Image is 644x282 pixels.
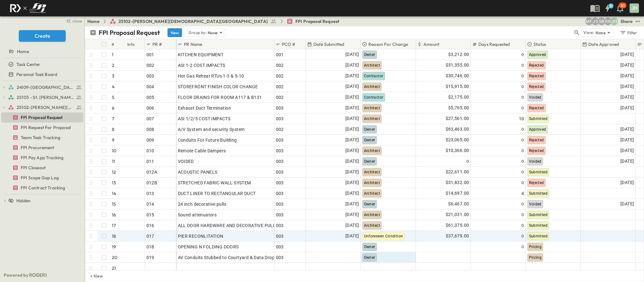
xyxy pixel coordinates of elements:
[178,105,231,111] span: Exhaust Duct Termination
[112,265,116,271] p: 21
[446,179,469,186] span: $31,832.00
[529,191,548,196] span: Submitted
[112,116,114,122] p: 7
[99,28,160,37] p: FPI Proposal Request
[112,105,114,111] p: 6
[448,200,469,208] span: $6,467.00
[178,190,256,197] span: DUCT LINER TO RECTANGULAR DUCT
[529,234,548,238] span: Submitted
[345,147,359,154] span: [DATE]
[620,179,634,186] span: [DATE]
[1,153,83,163] div: FPI Pay App Trackingtest
[1,60,82,69] a: Task Center
[610,18,618,25] div: Jose Hurtado (jhurtado@fpibuilders.com)
[112,137,114,143] p: 9
[601,3,614,14] button: 9
[184,41,202,47] p: PR Name
[276,180,284,186] span: 003
[178,126,245,133] span: A/V System and security System
[146,244,154,250] span: 018
[178,233,223,239] span: PIER RECONLITATION
[146,73,154,79] span: 003
[529,63,544,68] span: Rejected
[178,222,278,229] span: ALL DOOR HARDWARE AND DECORATIVE PULLS
[1,70,82,79] a: Personal Task Board
[118,18,268,24] span: 25102-[PERSON_NAME][DEMOGRAPHIC_DATA][GEOGRAPHIC_DATA]
[364,63,380,68] span: Architect
[1,133,82,142] a: Team Task Tracking
[472,210,524,219] div: 0
[472,125,524,134] div: 0
[364,106,380,110] span: Architect
[276,116,284,122] span: 003
[112,52,113,58] p: 1
[620,83,634,90] span: [DATE]
[21,175,59,181] span: FPI Scope Gap Log
[276,244,284,250] span: 003
[21,124,71,131] span: FPI Request For Proposal
[529,52,546,57] span: Approved
[17,84,74,90] span: 24109-St. Teresa of Calcutta Parish Hall
[1,47,82,56] a: Home
[345,83,359,90] span: [DATE]
[529,106,544,110] span: Rejected
[1,102,83,112] div: 25102-Christ The Redeemer Anglican Churchtest
[276,169,284,175] span: 003
[1,163,82,172] a: FPI Closeout
[110,18,277,24] a: 25102-[PERSON_NAME][DEMOGRAPHIC_DATA][GEOGRAPHIC_DATA]
[178,254,277,261] span: AV Conduits Stubbed to Courtyard & Data Drops
[364,255,375,260] span: Owner
[112,148,116,154] p: 10
[146,169,157,175] span: 012A
[619,29,637,36] div: Filter
[345,136,359,144] span: [DATE]
[112,190,116,197] p: 14
[276,148,284,154] span: 003
[208,30,218,36] p: None
[16,71,57,78] span: Personal Task Board
[276,94,284,100] span: 002
[295,18,339,24] span: FPI Proposal Request
[19,30,66,41] button: Create
[364,159,375,164] span: Owner
[620,126,634,133] span: [DATE]
[276,105,284,111] span: 003
[446,232,469,240] span: $37,679.00
[620,147,634,154] span: [DATE]
[178,116,231,122] span: ASI 1/2/5 COST IMPACTS
[446,190,469,197] span: $14,697.00
[364,223,380,228] span: Architect
[1,112,83,122] div: FPI Proposal Requesttest
[16,198,30,204] span: Hidden
[276,126,284,133] span: 002
[1,82,83,92] div: 24109-St. Teresa of Calcutta Parish Halltest
[112,158,115,165] p: 11
[345,168,359,176] span: [DATE]
[529,95,542,100] span: Voided
[596,30,606,36] p: None
[17,104,74,111] span: 25102-Christ The Redeemer Anglican Church
[620,62,634,69] span: [DATE]
[1,122,83,133] div: FPI Request For Proposaltest
[276,84,284,90] span: 002
[178,180,251,186] span: STRETCHED FABRIC WALL SYSTEM
[8,2,48,15] img: c8d7d1ed905e502e8f77bf7063faec64e13b34fdb1f2bdd94b0e311fc34f8000.png
[446,115,469,122] span: $27,561.00
[472,232,524,241] div: 0
[146,222,154,229] span: 016
[112,222,116,229] p: 17
[146,62,154,68] span: 002
[90,273,94,279] p: + New
[178,52,224,58] span: KITCHEN EQUIPMENT
[364,170,380,174] span: Architect
[87,18,100,24] a: Home
[364,245,375,249] span: Owner
[178,84,258,90] span: STOREFRONT FINISH COLOR CHANGE
[276,254,284,261] span: 003
[446,147,469,154] span: $10,366.00
[178,212,217,218] span: Sound attenuators
[368,41,408,47] p: Reason For Change
[112,254,117,261] p: 20
[533,41,546,47] p: Status
[313,41,344,47] p: Date Submitted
